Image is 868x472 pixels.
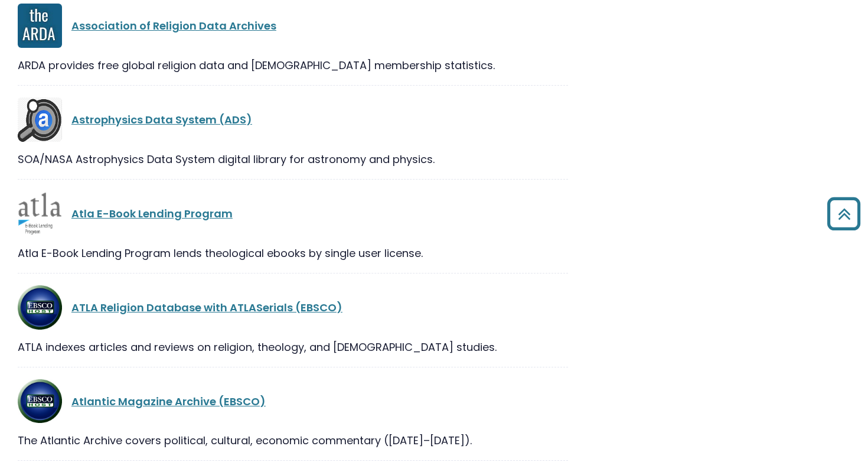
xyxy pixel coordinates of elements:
[18,151,568,167] div: SOA/NASA Astrophysics Data System digital library for astronomy and physics.
[823,203,865,224] a: Back to Top
[18,432,568,448] div: The Atlantic Archive covers political, cultural, economic commentary ([DATE]–[DATE]).
[18,57,568,73] div: ARDA provides free global religion data and [DEMOGRAPHIC_DATA] membership statistics.
[18,245,568,261] div: Atla E-Book Lending Program lends theological ebooks by single user license.
[18,339,568,355] div: ATLA indexes articles and reviews on religion, theology, and [DEMOGRAPHIC_DATA] studies.
[71,300,342,315] a: ATLA Religion Database with ATLASerials (EBSCO)
[71,18,276,33] a: Association of Religion Data Archives
[71,394,266,409] a: Atlantic Magazine Archive (EBSCO)
[71,112,252,127] a: Astrophysics Data System (ADS)
[71,206,233,221] a: Atla E-Book Lending Program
